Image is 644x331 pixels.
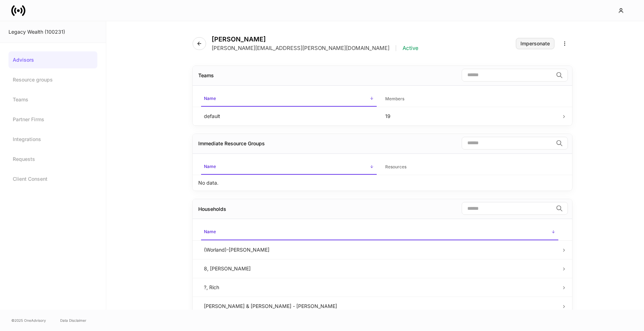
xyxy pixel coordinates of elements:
[516,38,554,49] button: Impersonate
[395,45,397,52] p: |
[198,206,226,213] div: Households
[212,35,418,43] h4: [PERSON_NAME]
[60,318,86,323] a: Data Disclaimer
[382,160,558,174] span: Resources
[198,140,265,147] div: Immediate Resource Groups
[380,107,561,125] td: 19
[198,278,561,297] td: ?, Rich
[8,51,97,68] a: Advisors
[204,228,216,235] h6: Name
[201,159,377,175] span: Name
[201,91,377,107] span: Name
[382,92,558,106] span: Members
[198,107,380,125] td: default
[403,45,418,52] p: Active
[8,131,97,148] a: Integrations
[198,240,561,259] td: (Worland)-[PERSON_NAME]
[385,163,406,170] h6: Resources
[198,259,561,278] td: 8, [PERSON_NAME]
[520,41,550,46] div: Impersonate
[8,170,97,187] a: Client Consent
[8,28,97,35] div: Legacy Wealth (100231)
[198,72,214,79] div: Teams
[8,111,97,128] a: Partner Firms
[204,95,216,102] h6: Name
[212,45,389,52] p: [PERSON_NAME][EMAIL_ADDRESS][PERSON_NAME][DOMAIN_NAME]
[8,71,97,88] a: Resource groups
[198,297,561,315] td: [PERSON_NAME] & [PERSON_NAME] - [PERSON_NAME]
[11,318,46,323] span: © 2025 OneAdvisory
[198,179,218,186] p: No data.
[201,225,558,240] span: Name
[204,163,216,170] h6: Name
[8,91,97,108] a: Teams
[385,95,404,102] h6: Members
[8,151,97,168] a: Requests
